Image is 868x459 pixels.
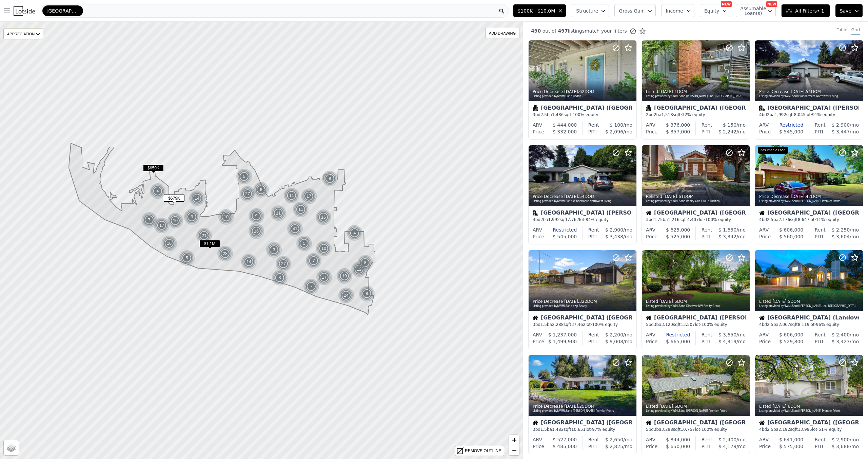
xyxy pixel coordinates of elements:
span: $ 2,096 [605,129,623,134]
span: 1,992 [775,112,786,117]
div: Restricted [769,122,803,128]
div: 11 [283,187,300,204]
div: Listed , 1 DOM [646,89,746,94]
span: 1,992 [548,217,560,222]
button: All Filters• 1 [781,4,830,17]
span: 7,762 [567,217,579,222]
div: Rent [588,331,599,338]
a: Listed [DATE],5DOMListing provided byNWMLSand Discover NW Realty GroupHouse[GEOGRAPHIC_DATA] ([PE... [642,250,749,349]
div: [GEOGRAPHIC_DATA] ([GEOGRAPHIC_DATA]) [533,315,632,322]
button: Structure [572,4,609,17]
a: Relisted [DATE],61DOMListing provided byNWMLSand Realty One Group PacificaHouse[GEOGRAPHIC_DATA] ... [642,145,749,244]
span: $ 3,342 [718,234,736,239]
img: g1.png [296,235,313,252]
div: Price Decrease , 42 DOM [759,194,860,199]
img: g1.png [275,256,292,272]
span: $ 4,319 [718,339,736,344]
div: ARV [759,331,769,338]
div: Price [646,128,657,135]
div: PITI [588,233,597,240]
div: Price Decrease , 54 DOM [759,89,860,94]
div: /mo [712,226,746,233]
div: /mo [826,331,859,338]
img: g1.png [303,278,320,295]
div: Listing provided by NWMLS and Discover NW Realty Group [646,304,746,308]
img: House [646,315,651,320]
span: 10,757 [680,427,695,432]
div: /mo [712,122,746,128]
div: 3 [266,242,282,258]
div: 5 bd 3 ba sqft lot · 100% equity [646,322,746,327]
a: Price Decrease [DATE],54DOMListing provided byNWMLSand Windermere Northwest LivingMultifamily[GEO... [528,145,636,244]
div: 27 [275,256,292,272]
div: 3 bd 1.5 ba sqft lot · 100% equity [533,322,632,327]
div: 3 bd 2.5 ba sqft · 100% equity [533,112,632,117]
span: $679K [164,195,184,202]
div: ARV [759,122,769,128]
span: 1,216 [668,217,679,222]
span: 2,067 [778,322,790,327]
time: 2025-09-15 18:49 [791,89,805,94]
div: PITI [588,338,597,345]
div: 17 [154,217,170,234]
div: [GEOGRAPHIC_DATA] ([PERSON_NAME][GEOGRAPHIC_DATA]) [759,105,859,112]
span: 1,518 [662,112,673,117]
div: Listing provided by NWMLS and [PERSON_NAME]-Premier Prtnrs [533,409,633,413]
div: 9 [184,209,200,225]
div: /mo [826,226,859,233]
div: 11 [270,205,287,221]
span: $ 100 [610,122,623,128]
img: g1.png [150,183,166,199]
div: 4 bd 2.5 ba sqft lot · 51% equity [759,427,859,432]
time: 2025-09-12 23:17 [564,299,578,304]
a: Listed [DATE],5DOMListing provided byNWMLSand [PERSON_NAME], Inc. [GEOGRAPHIC_DATA]House[GEOGRAPH... [755,250,863,349]
img: g1.png [305,253,322,269]
span: $ 529,800 [779,339,803,344]
span: $ 606,000 [779,332,803,337]
span: $100K - $10.0M [517,7,555,14]
div: ARV [533,331,542,338]
img: g1.png [184,209,200,225]
img: House [646,210,651,216]
img: g1.png [301,188,317,204]
span: 8,119 [798,322,809,327]
div: 4 bd 2.5 ba sqft lot · 96% equity [759,322,859,327]
span: 13,995 [798,427,812,432]
div: 6 [253,182,269,198]
div: 4 bd 2 ba sqft lot · 91% equity [759,112,859,117]
div: PITI [702,128,710,135]
a: Listed [DATE],1DOMListing provided byNWMLSand [PERSON_NAME], Inc. [GEOGRAPHIC_DATA]Condominium[GE... [642,40,749,140]
img: g1.png [322,170,338,187]
span: 13,507 [680,322,695,327]
div: [GEOGRAPHIC_DATA] ([GEOGRAPHIC_DATA]) [646,420,746,427]
div: 3 bd 1.5 ba sqft lot · 97% equity [533,427,632,432]
span: 3,120 [662,322,673,327]
span: $ 376,000 [666,122,690,128]
div: ARV [759,226,769,233]
div: Rent [588,226,599,233]
div: Listing provided by NWMLS and Redfin [533,94,633,98]
div: Restricted [655,331,690,338]
div: /mo [823,128,859,135]
span: $ 545,000 [553,234,577,239]
a: Price Decrease [DATE],322DOMListing provided byNWMLSand eXp RealtyHouse[GEOGRAPHIC_DATA] ([GEOGRA... [528,250,636,349]
img: g1.png [236,168,253,185]
img: g1.png [316,240,332,257]
div: Assumable Loan [758,147,788,154]
span: 2,176 [778,217,790,222]
span: $ 606,000 [779,227,803,233]
img: g1.png [287,221,303,237]
div: 28 [217,245,233,262]
div: Listing provided by NWMLS and [PERSON_NAME], Inc. [GEOGRAPHIC_DATA] [759,304,860,308]
span: All Filters • 1 [786,7,824,14]
time: 2025-09-12 19:16 [773,299,787,304]
div: Listing provided by NWMLS and [PERSON_NAME]-Premier Prtnrs [759,199,860,203]
img: Multifamily [759,105,765,111]
div: 27 [239,186,256,202]
img: House [646,420,651,425]
div: 5 [296,235,312,252]
div: /mo [597,338,632,345]
div: $650K [143,164,164,174]
div: 10 [218,209,234,225]
div: Listed , 6 DOM [759,404,860,409]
